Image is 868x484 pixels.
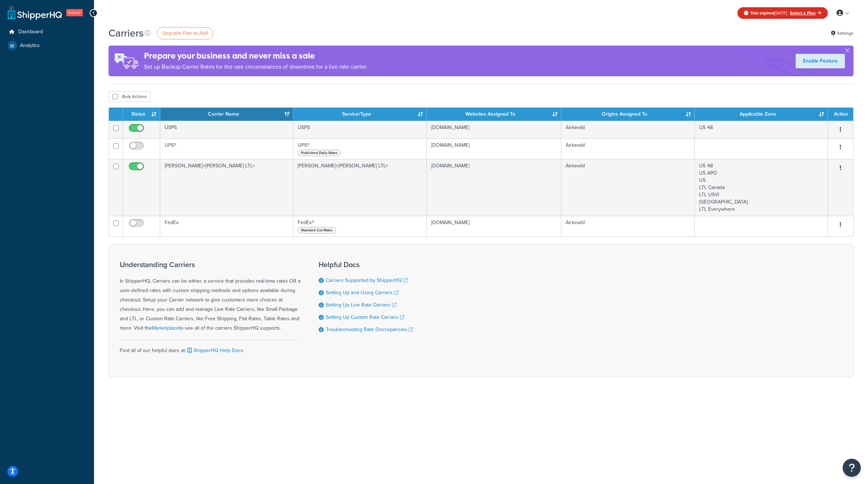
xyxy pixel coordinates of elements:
th: Origins Assigned To: activate to sort column ascending [561,108,694,121]
td: USPS [160,121,293,138]
span: Upgrade Plan to Add [162,29,208,37]
a: ShipperHQ Home [8,5,62,20]
th: Websites Assigned To: activate to sort column ascending [427,108,562,121]
a: Setting Up Custom Rate Carriers [326,313,404,321]
th: Service/Type: activate to sort column ascending [293,108,426,121]
span: Analytics [20,43,40,49]
th: Carrier Name: activate to sort column ascending [160,108,293,121]
td: Airkewld [561,216,694,236]
strong: Trial expired [750,10,774,16]
a: Enable Feature [796,54,845,68]
a: Dashboard [5,25,89,39]
span: Published Daily Rates [298,150,341,156]
td: USPS [293,121,426,138]
a: ShipperHQ Help Docs [186,347,243,354]
span: Expired! [66,9,83,16]
td: FedEx [160,216,293,236]
a: Troubleshooting Rate Discrepancies [326,326,413,333]
td: UPS® [160,138,293,159]
span: Standard List Rates [298,227,336,234]
h3: Helpful Docs [319,261,413,269]
td: [DOMAIN_NAME] [427,138,562,159]
a: Setting Up Live Rate Carriers [326,301,396,309]
a: Carriers Supported by ShipperHQ [326,277,408,284]
button: Open Resource Center [843,459,861,477]
img: ad-rules-rateshop-fe6ec290ccb7230408bd80ed9643f0289d75e0ffd9eb532fc0e269fcd187b520.png [109,46,144,76]
td: [DOMAIN_NAME] [427,159,562,216]
td: [PERSON_NAME]+[PERSON_NAME] LTL+ [160,159,293,216]
a: Upgrade Plan to Add [157,27,213,39]
span: Dashboard [18,29,43,35]
td: Airkewld [561,138,694,159]
td: [DOMAIN_NAME] [427,121,562,138]
th: Applicable Zone: activate to sort column ascending [695,108,828,121]
h1: Carriers [109,26,144,40]
p: Set up Backup Carrier Rates for the rare circumstances of downtime for a live rate carrier. [144,62,367,72]
a: Marketplace [152,324,179,332]
a: Setting Up and Using Carriers [326,289,399,296]
div: Find all of our helpful docs at: [120,340,301,355]
button: Bulk Actions [109,91,151,102]
th: Status: activate to sort column ascending [123,108,160,121]
a: Select a Plan [790,10,821,16]
th: Action [828,108,853,121]
td: Airkewld [561,121,694,138]
a: Analytics [5,39,89,52]
td: [DOMAIN_NAME] [427,216,562,236]
td: UPS® [293,138,426,159]
a: Settings [831,28,854,38]
div: In ShipperHQ, Carriers can be either, a service that provides real-time rates OR a user-defined r... [120,261,301,333]
span: [DATE] [750,10,787,16]
h3: Understanding Carriers [120,261,301,269]
td: [PERSON_NAME]+[PERSON_NAME] LTL+ [293,159,426,216]
h4: Prepare your business and never miss a sale [144,50,367,62]
td: US 48 US APO US LTL Canada LTL USVI [GEOGRAPHIC_DATA] LTL Everywhere [695,159,828,216]
td: US 48 [695,121,828,138]
td: FedEx® [293,216,426,236]
td: Airkewld [561,159,694,216]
